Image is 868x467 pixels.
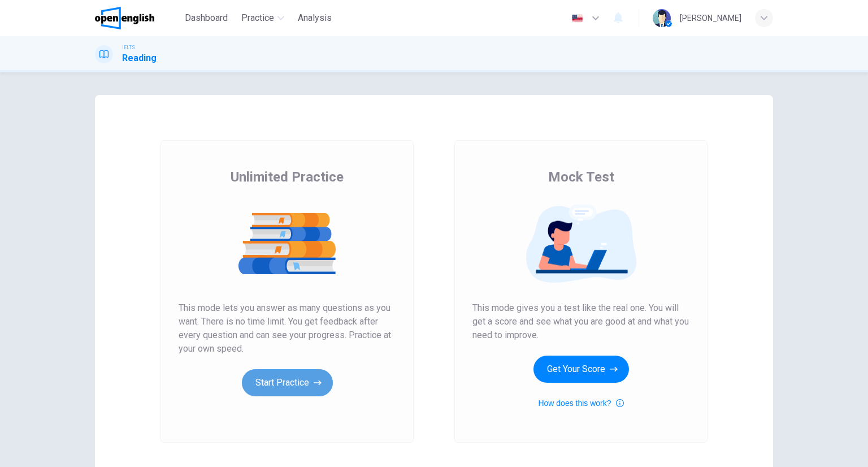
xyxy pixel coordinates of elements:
[472,301,689,342] span: This mode gives you a test like the real one. You will get a score and see what you are good at a...
[653,9,671,27] img: Profile picture
[548,168,614,186] span: Mock Test
[95,7,180,29] a: OpenEnglish logo
[95,7,154,29] img: OpenEnglish logo
[237,8,289,28] button: Practice
[293,8,336,28] button: Analysis
[231,168,344,186] span: Unlimited Practice
[185,11,228,25] span: Dashboard
[122,51,157,65] h1: Reading
[680,11,741,25] div: [PERSON_NAME]
[298,11,332,25] span: Analysis
[242,369,333,396] button: Start Practice
[538,396,623,410] button: How does this work?
[179,301,396,356] span: This mode lets you answer as many questions as you want. There is no time limit. You get feedback...
[122,44,135,51] span: IELTS
[533,356,629,383] button: Get Your Score
[241,11,274,25] span: Practice
[570,14,584,23] img: en
[180,8,232,28] button: Dashboard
